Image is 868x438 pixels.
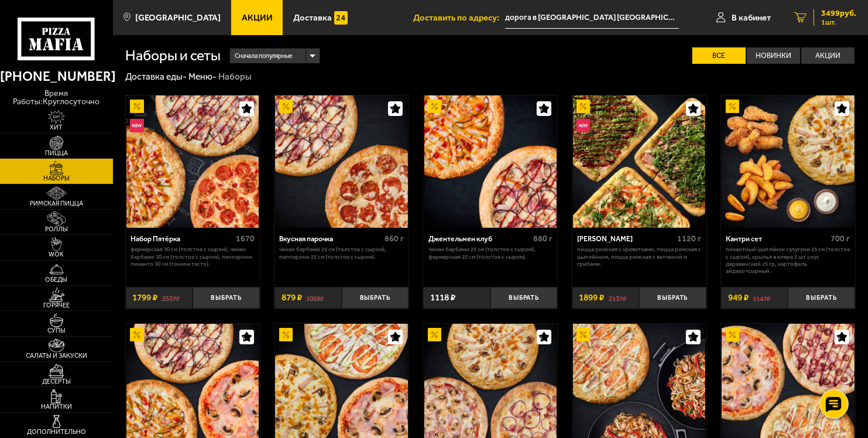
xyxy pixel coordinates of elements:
[726,328,739,341] img: Акционный
[342,287,409,309] button: Выбрать
[423,95,557,228] a: АкционныйДжентельмен клуб
[821,19,856,26] span: 1 шт.
[428,100,441,113] img: Акционный
[130,119,143,132] img: Новинка
[131,235,233,244] div: Набор Пятёрка
[753,293,770,302] s: 1147 ₽
[579,293,604,302] span: 1899 ₽
[293,13,332,22] span: Доставка
[490,287,558,309] button: Выбрать
[430,293,455,302] span: 1118 ₽
[728,293,749,302] span: 949 ₽
[242,13,273,22] span: Акции
[275,95,409,228] a: АкционныйВкусная парочка
[428,235,530,244] div: Джентельмен клуб
[279,235,381,244] div: Вкусная парочка
[428,328,441,341] img: Акционный
[126,95,260,228] a: АкционныйНовинкаНабор Пятёрка
[306,293,324,302] s: 1068 ₽
[821,9,856,18] span: 3499 руб.
[722,95,854,228] img: Кантри сет
[282,293,302,302] span: 879 ₽
[334,11,348,25] img: 15daf4d41897b9f0e9f617042186c801.svg
[639,287,706,309] button: Выбрать
[131,246,255,268] p: Фермерская 30 см (толстое с сыром), Чикен Барбекю 30 см (толстое с сыром), Пепперони Пиканто 30 с...
[721,95,855,228] a: АкционныйКантри сет
[677,234,701,244] span: 1120 г
[236,234,255,244] span: 1670
[130,328,143,341] img: Акционный
[424,95,557,228] img: Джентельмен клуб
[193,287,260,309] button: Выбрать
[573,95,705,228] img: Мама Миа
[162,293,180,302] s: 2537 ₽
[726,100,739,113] img: Акционный
[125,49,221,63] h1: Наборы и сеты
[125,71,187,82] a: Доставка еды-
[126,95,259,228] img: Набор Пятёрка
[130,100,143,113] img: Акционный
[533,234,553,244] span: 880 г
[572,95,706,228] a: АкционныйНовинкаМама Миа
[279,100,293,113] img: Акционный
[505,7,679,29] input: Ваш адрес доставки
[577,328,590,341] img: Акционный
[275,95,407,228] img: Вкусная парочка
[385,234,404,244] span: 860 г
[609,293,626,302] s: 2137 ₽
[279,246,403,261] p: Чикен Барбекю 25 см (толстое с сыром), Пепперони 25 см (толстое с сыром).
[235,47,293,64] span: Сначала популярные
[135,13,221,22] span: [GEOGRAPHIC_DATA]
[801,47,855,64] label: Акции
[577,100,590,113] img: Акционный
[726,235,828,244] div: Кантри сет
[577,235,674,244] div: [PERSON_NAME]
[428,246,553,261] p: Чикен Барбекю 25 см (толстое с сыром), Фермерская 25 см (толстое с сыром).
[747,47,800,64] label: Новинки
[692,47,746,64] label: Все
[788,287,855,309] button: Выбрать
[726,246,850,275] p: Пикантный цыплёнок сулугуни 25 см (толстое с сыром), крылья в кляре 5 шт соус деревенский 25 гр, ...
[577,246,701,268] p: Пицца Римская с креветками, Пицца Римская с цыплёнком, Пицца Римская с ветчиной и грибами.
[132,293,157,302] span: 1799 ₽
[188,71,217,82] a: Меню-
[577,119,590,132] img: Новинка
[413,13,505,22] span: Доставить по адресу:
[218,71,252,83] div: Наборы
[732,13,771,22] span: В кабинет
[831,234,850,244] span: 700 г
[279,328,293,341] img: Акционный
